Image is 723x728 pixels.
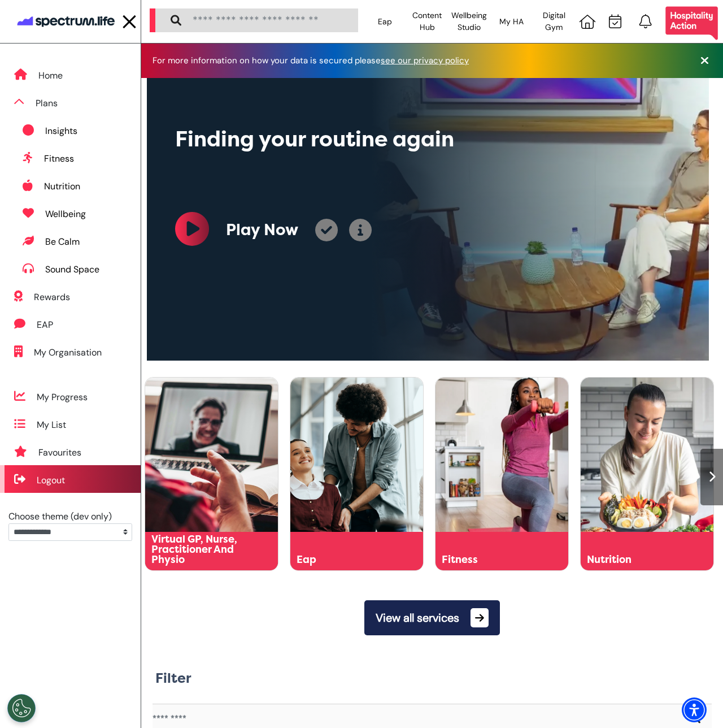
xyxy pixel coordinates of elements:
[44,152,74,166] div: Fitness
[44,180,80,193] div: Nutrition
[45,124,77,138] div: Insights
[38,446,81,460] div: Favourites
[37,391,88,404] div: My Progress
[297,554,390,565] div: Eap
[406,6,448,37] div: Content Hub
[448,6,491,37] div: Wellbeing Studio
[175,123,484,155] div: Finding your routine again
[45,207,86,221] div: Wellbeing
[45,263,99,276] div: Sound Space
[155,670,191,687] h2: Filter
[7,694,36,722] button: Open Preferences
[37,474,65,487] div: Logout
[364,6,406,37] div: Eap
[8,510,132,523] div: Choose theme (dev only)
[533,6,575,37] div: Digital Gym
[36,97,58,110] div: Plans
[442,554,535,565] div: Fitness
[153,57,480,65] div: For more information on how your data is secured please
[151,534,245,565] div: Virtual GP, Nurse, Practitioner And Physio
[364,600,500,635] button: View all services
[587,554,680,565] div: Nutrition
[381,55,469,66] a: see our privacy policy
[15,11,117,32] img: company logo
[34,291,70,304] div: Rewards
[490,6,533,37] div: My HA
[45,235,80,249] div: Be Calm
[682,697,707,722] div: Accessibility Menu
[37,318,53,332] div: EAP
[34,346,102,359] div: My Organisation
[38,69,63,83] div: Home
[226,218,298,242] div: Play Now
[37,418,66,432] div: My List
